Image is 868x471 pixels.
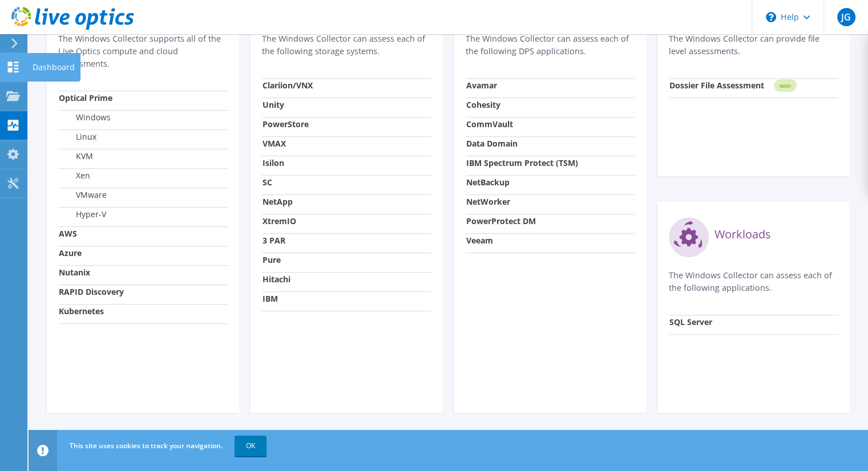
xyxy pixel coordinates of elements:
strong: Cohesity [466,99,500,110]
strong: PowerProtect DM [466,216,536,226]
strong: Azure [59,247,82,258]
label: KVM [59,151,93,162]
label: Xen [59,170,90,181]
div: Dashboard [27,53,80,82]
strong: CommVault [466,119,513,129]
strong: Isilon [263,157,284,168]
label: VMware [59,189,107,201]
strong: SQL Server [669,316,712,327]
span: JG [837,8,855,26]
strong: Avamar [466,80,497,91]
label: Linux [59,131,96,143]
strong: VMAX [263,138,286,149]
svg: \n [766,12,776,22]
a: OK [235,436,267,456]
strong: Unity [263,99,284,110]
strong: RAPID Discovery [59,286,124,297]
strong: Veeam [466,235,493,246]
strong: Dossier File Assessment [669,80,764,91]
label: Workloads [714,229,771,240]
strong: Clariion/VNX [263,80,313,91]
strong: Kubernetes [59,306,104,316]
label: Windows [59,112,111,123]
p: The Windows Collector can assess each of the following storage systems. [262,33,431,58]
span: This site uses cookies to track your navigation. [70,441,223,450]
strong: IBM [263,293,278,304]
strong: 3 PAR [263,235,285,246]
strong: SC [263,177,272,188]
strong: IBM Spectrum Protect (TSM) [466,157,578,168]
p: The Windows Collector can assess each of the following DPS applications. [466,33,635,58]
p: The Windows Collector can provide file level assessments. [669,33,838,58]
strong: AWS [59,228,77,239]
label: Hyper-V [59,209,106,220]
p: The Windows Collector supports all of the Live Optics compute and cloud assessments. [58,33,228,70]
strong: Nutanix [59,267,90,278]
strong: Optical Prime [59,92,112,103]
strong: NetWorker [466,196,510,207]
strong: Data Domain [466,138,518,149]
strong: Hitachi [263,274,290,285]
strong: PowerStore [263,119,309,129]
p: The Windows Collector can assess each of the following applications. [669,269,838,294]
strong: NetApp [263,196,293,207]
strong: Pure [263,254,281,265]
strong: XtremIO [263,216,296,226]
strong: NetBackup [466,177,510,188]
tspan: NEW! [780,83,791,89]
